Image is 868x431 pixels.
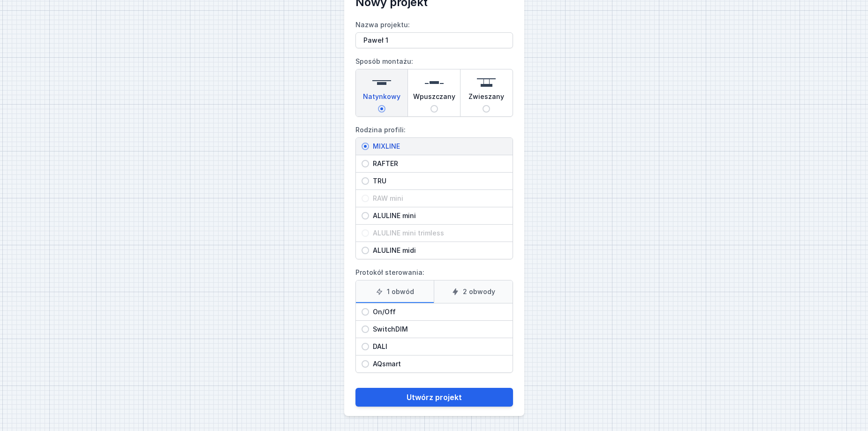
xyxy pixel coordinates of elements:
input: ALULINE mini [362,212,369,219]
label: Rodzina profili: [355,122,513,259]
span: On/Off [369,307,507,317]
span: ALULINE mini [369,211,507,220]
span: TRU [369,176,507,186]
span: Wpuszczany [413,92,455,105]
input: ALULINE midi [362,247,369,254]
img: recessed.svg [425,73,444,92]
input: Natynkowy [378,105,385,113]
input: Wpuszczany [430,105,438,113]
span: DALI [369,342,507,351]
label: Nazwa projektu: [355,17,513,48]
span: Zwieszany [468,92,504,105]
input: On/Off [362,308,369,316]
span: RAFTER [369,159,507,168]
label: Sposób montażu: [355,54,513,117]
span: AQsmart [369,359,507,369]
label: 2 obwody [434,280,513,303]
input: AQsmart [362,360,369,368]
input: SwitchDIM [362,325,369,333]
input: RAFTER [362,160,369,167]
span: SwitchDIM [369,325,507,334]
img: surface.svg [372,73,391,92]
img: suspended.svg [477,73,496,92]
input: MIXLINE [362,143,369,150]
button: Utwórz projekt [355,388,513,407]
input: DALI [362,343,369,350]
input: TRU [362,177,369,185]
span: Natynkowy [363,92,400,105]
input: Zwieszany [483,105,490,113]
input: Nazwa projektu: [355,32,513,48]
span: ALULINE midi [369,246,507,255]
label: 1 obwód [356,280,434,303]
label: Protokół sterowania: [355,265,513,373]
span: MIXLINE [369,142,507,151]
